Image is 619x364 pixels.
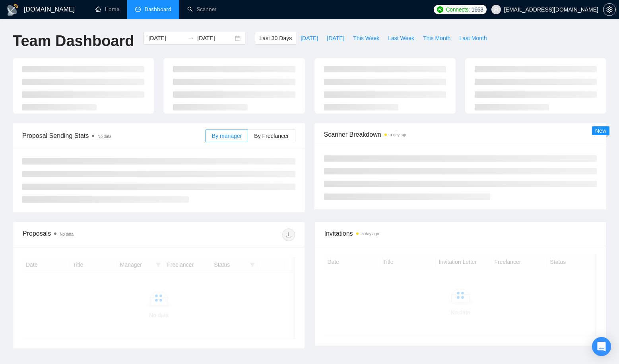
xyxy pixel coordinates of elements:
button: Last 30 Days [255,32,296,45]
span: Invitations [324,228,597,238]
a: setting [603,6,616,13]
time: a day ago [390,133,407,137]
button: This Month [419,32,455,45]
span: swap-right [188,35,194,41]
span: Last Week [388,34,414,43]
span: Last 30 Days [259,34,292,43]
span: By manager [212,133,242,139]
span: dashboard [135,6,141,12]
img: upwork-logo.png [437,6,443,13]
span: No data [60,232,74,236]
div: Proposals [23,228,159,241]
button: [DATE] [296,32,322,45]
span: Connects: [446,5,470,14]
h1: Team Dashboard [13,32,134,50]
span: By Freelancer [254,133,289,139]
div: Open Intercom Messenger [592,337,611,356]
button: setting [603,3,616,16]
button: This Week [349,32,384,45]
span: [DATE] [327,34,344,43]
button: Last Month [455,32,491,45]
span: This Week [353,34,379,43]
span: Last Month [459,34,487,43]
a: searchScanner [187,6,217,13]
span: This Month [423,34,450,43]
time: a day ago [362,232,379,236]
span: setting [603,6,615,13]
input: Start date [148,34,184,43]
a: homeHome [95,6,119,13]
span: [DATE] [301,34,318,43]
span: Scanner Breakdown [324,130,597,139]
button: Last Week [384,32,419,45]
img: logo [6,4,19,16]
span: to [188,35,194,41]
span: Dashboard [145,6,171,13]
span: New [595,128,606,134]
span: user [493,7,499,12]
span: No data [97,134,111,139]
button: [DATE] [322,32,349,45]
span: Proposal Sending Stats [22,131,206,141]
input: End date [197,34,233,43]
span: 1663 [472,5,483,14]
